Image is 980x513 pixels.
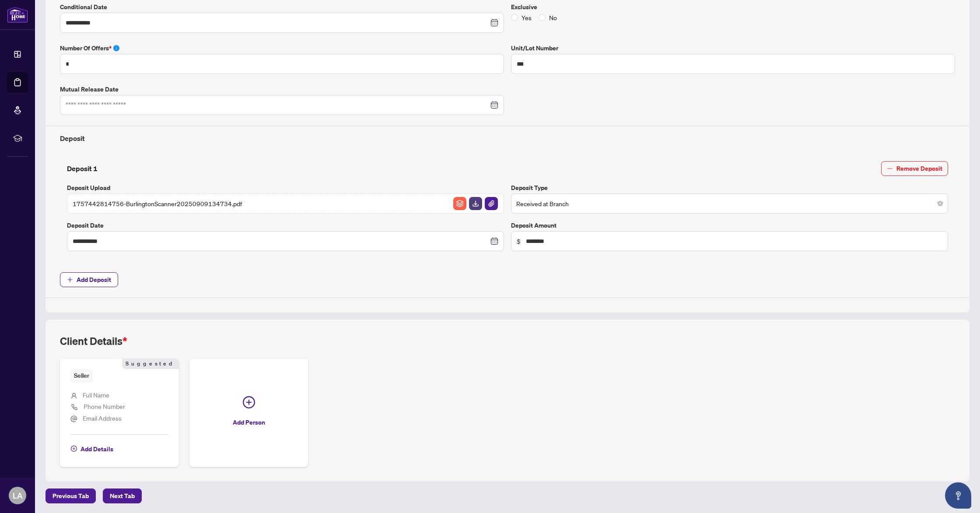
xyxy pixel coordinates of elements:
[67,163,98,174] h4: Deposit 1
[485,197,498,210] img: File Attachement
[511,221,948,230] label: Deposit Amount
[71,446,77,452] span: plus-circle
[45,488,96,503] button: Previous Tab
[453,197,467,211] button: File Archive
[83,414,122,422] span: Email Address
[511,183,948,193] label: Deposit Type
[67,277,73,283] span: plus
[60,133,955,144] h4: Deposit
[511,43,955,53] label: Unit/Lot Number
[945,482,971,509] button: Open asap
[896,162,942,176] span: Remove Deposit
[110,489,135,503] span: Next Tab
[60,272,118,287] button: Add Deposit
[243,396,255,408] span: plus-circle
[469,197,482,210] img: File Download
[881,161,948,176] button: Remove Deposit
[887,165,893,172] span: minus
[52,489,89,503] span: Previous Tab
[77,273,111,287] span: Add Deposit
[67,183,504,193] label: Deposit Upload
[13,489,23,502] span: LA
[511,2,955,12] label: Exclusive
[516,195,943,212] span: Received at Branch
[938,201,943,206] span: close-circle
[67,221,504,230] label: Deposit Date
[70,369,93,383] span: Seller
[70,442,114,457] button: Add Details
[113,45,119,51] span: info-circle
[83,391,109,399] span: Full Name
[189,358,308,467] button: Add Person
[84,402,125,410] span: Phone Number
[517,236,521,246] span: $
[518,13,535,22] span: Yes
[122,358,179,369] span: Suggested
[60,334,127,348] h2: Client Details
[60,43,504,53] label: Number of offers
[233,415,265,429] span: Add Person
[453,197,466,210] img: File Archive
[60,2,504,12] label: Conditional Date
[67,193,504,214] span: 1757442814756-BurlingtonScanner20250909134734.pdfFile ArchiveFile DownloadFile Attachement
[80,442,113,456] span: Add Details
[546,13,560,22] span: No
[103,488,142,503] button: Next Tab
[60,84,504,94] label: Mutual Release Date
[73,199,242,208] span: 1757442814756-BurlingtonScanner20250909134734.pdf
[7,7,28,23] img: logo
